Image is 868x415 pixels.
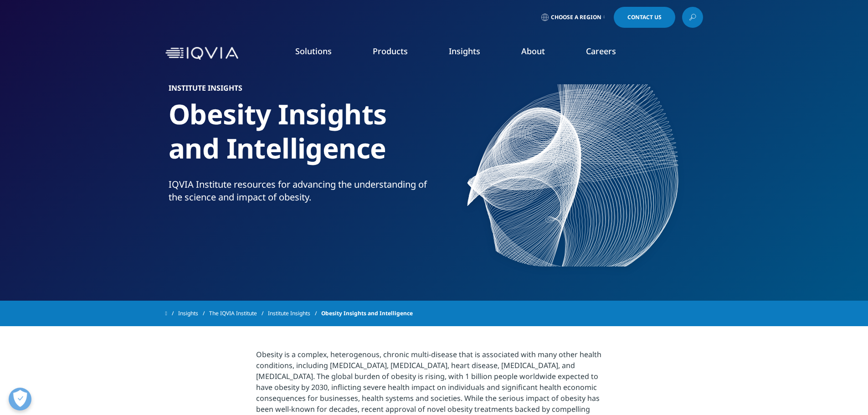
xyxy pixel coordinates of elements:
img: IQVIA Healthcare Information Technology and Pharma Clinical Research Company [165,47,238,60]
img: obesity-roundtable-algoart-white.svg [456,84,699,266]
a: Institute Insights [268,305,321,322]
a: About [521,46,545,56]
a: Careers [586,46,616,56]
span: Contact Us [627,15,662,20]
a: Insights [449,46,480,56]
a: Products [373,46,408,56]
a: Insights [178,305,209,322]
nav: Primary [242,32,703,75]
button: 개방형 기본 설정 [9,388,31,410]
h1: Obesity Insights and Intelligence [169,97,431,178]
a: Contact Us [614,7,675,28]
div: IQVIA Institute resources for advancing the understanding of the science and impact of obesity. [169,178,431,204]
span: Choose a Region [551,14,601,21]
span: Obesity Insights and Intelligence [321,305,413,322]
a: Solutions [295,46,332,56]
h6: Institute Insights [169,84,431,97]
a: The IQVIA Institute [209,305,268,322]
